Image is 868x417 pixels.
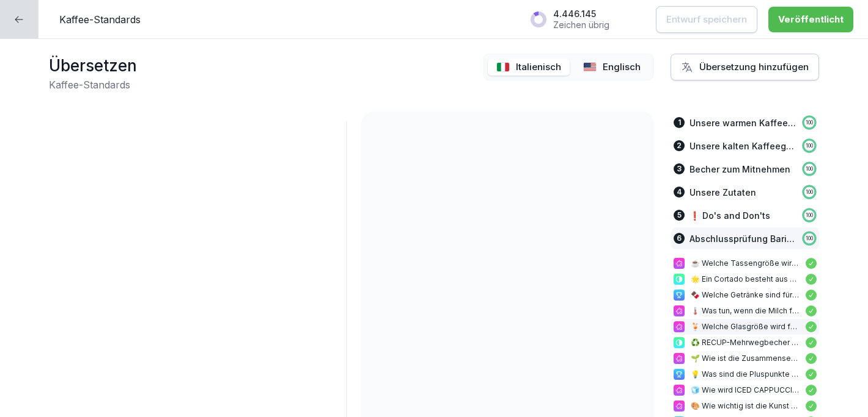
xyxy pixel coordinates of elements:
[656,6,757,33] button: Entwurf speichern
[691,401,800,412] p: 🎨 Wie wichtig ist die Kunst der Latte beim Servieren von Cappuccino?
[691,385,800,396] p: 🧊 Wie wird ICED CAPPUCCINO zubereitet?
[681,60,809,74] div: Übersetzung hinzufügen
[691,337,800,348] p: ♻️ RECUP-Mehrwegbecher werden den Kunden aktiv als Teil einer umweltfreundlichen Initiative angeb...
[553,20,609,30] p: Zeichen übrig
[690,209,770,222] p: ❗️ Do's and Don'ts
[59,12,141,27] p: Kaffee-Standards
[671,54,819,80] button: Übersetzung hinzufügen
[524,4,645,35] button: 4.446.145Zeichen übrig
[690,116,796,129] p: Unsere warmen Kaffeegetränke
[806,212,813,219] p: 100
[691,290,800,301] p: 🍫 Welche Getränke sind für kleine Gäste geeignet?
[691,353,800,364] p: 🌱 Wie ist die Zusammensetzung der dunklen Südmischung?
[49,77,137,92] h2: Kaffee-Standards
[674,163,685,174] div: 3
[496,62,510,72] img: it.svg
[806,165,813,173] p: 100
[690,140,796,152] p: Unsere kalten Kaffeegetränke
[553,9,609,20] p: 4.446.145
[691,305,800,316] p: 🌡️ Was tun, wenn die Milch für Babyccino zu heiß ist?
[691,274,800,285] p: 🌟 Ein Cortado besteht aus einem Espresso und Milchschaum in einem kleinen Glas.
[806,235,813,242] p: 100
[806,119,813,126] p: 100
[603,60,641,74] p: Englisch
[674,117,685,128] div: 1
[674,233,685,244] div: 6
[49,54,137,77] h1: Übersetzen
[583,62,597,72] img: us.svg
[806,142,813,149] p: 100
[691,258,800,269] p: ☕️ Welche Tassengröße wird für einen Espresso verwendet?
[690,232,796,245] p: Abschlussprüfung Barista Wissen
[778,13,844,26] div: Veröffentlicht
[674,140,685,151] div: 2
[666,13,747,26] p: Entwurf speichern
[516,60,561,74] p: Italienisch
[690,186,756,199] p: Unsere Zutaten
[674,210,685,221] div: 5
[768,7,853,32] button: Veröffentlicht
[690,163,790,176] p: Becher zum Mitnehmen
[691,369,800,380] p: 💡 Was sind die Pluspunkte des ROA Barista Haferdrinks?
[691,321,800,332] p: 🍹 Welche Glasgröße wird für ICED LATTE verwendet?
[806,188,813,196] p: 100
[674,187,685,198] div: 4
